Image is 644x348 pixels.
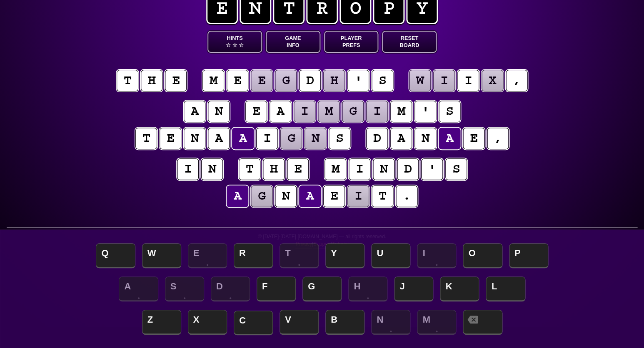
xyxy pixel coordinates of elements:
puzzle-tile: w [409,70,431,91]
puzzle-tile: a [390,128,412,149]
puzzle-tile: e [323,185,345,207]
span: S [165,276,204,301]
span: C [234,311,273,335]
span: Q [96,243,135,268]
puzzle-tile: e [227,70,248,91]
puzzle-tile: x [482,70,503,91]
span: D [211,276,250,301]
span: Y [325,243,364,268]
puzzle-tile: d [299,70,321,91]
puzzle-tile: m [318,101,339,122]
puzzle-tile: a [232,128,254,149]
puzzle-tile: a [208,128,230,149]
puzzle-tile: d [366,128,388,149]
puzzle-tile: a [270,101,291,122]
puzzle-tile: m [202,70,224,91]
puzzle-tile: i [349,158,370,180]
puzzle-tile: n [414,128,436,149]
puzzle-tile: e [245,101,267,122]
puzzle-tile: i [457,70,479,91]
puzzle-tile: g [275,70,297,91]
span: A [119,276,158,301]
puzzle-tile: h [141,70,162,91]
puzzle-tile: n [305,128,326,149]
span: R [234,243,273,268]
puzzle-tile: t [135,128,157,149]
puzzle-tile: a [439,128,460,149]
span: L [486,276,525,301]
span: K [440,276,479,301]
puzzle-tile: d [397,158,419,180]
span: E [188,243,227,268]
puzzle-tile: g [280,128,302,149]
span: J [394,276,433,301]
span: N [371,310,410,335]
button: Hints☆ ☆ ☆ [207,31,262,53]
span: ☆ [232,42,237,49]
span: H [348,276,387,301]
puzzle-tile: ' [414,101,436,122]
puzzle-tile: e [160,128,181,149]
span: B [325,310,364,335]
puzzle-tile: a [227,185,248,207]
span: T [280,243,319,268]
span: ☆ [226,42,231,49]
puzzle-tile: s [439,101,460,122]
puzzle-tile: s [372,70,393,91]
puzzle-tile: s [445,158,467,180]
puzzle-tile: n [201,158,223,180]
puzzle-tile: h [323,70,345,91]
puzzle-tile: n [373,158,394,180]
puzzle-tile: m [324,158,346,180]
puzzle-tile: a [299,185,321,207]
puzzle-tile: m [390,101,412,122]
span: O [463,243,502,268]
puzzle-tile: e [463,128,484,149]
puzzle-tile: , [506,70,527,91]
puzzle-tile: e [165,70,187,91]
puzzle-tile: i [347,185,369,207]
puzzle-tile: t [239,158,260,180]
puzzle-tile: i [177,158,199,180]
puzzle-tile: t [372,185,393,207]
button: GameInfo [266,31,320,53]
span: F [257,276,296,301]
span: V [280,310,319,335]
puzzle-tile: h [263,158,285,180]
puzzle-tile: i [366,101,388,122]
span: W [142,243,181,268]
puzzle-tile: ' [421,158,443,180]
puzzle-tile: i [433,70,455,91]
puzzle-tile: a [184,101,205,122]
span: X [188,310,227,335]
puzzle-tile: e [287,158,309,180]
puzzle-tile: . [396,185,417,207]
puzzle-tile: n [275,185,297,207]
puzzle-tile: e [251,70,272,91]
puzzle-tile: s [329,128,350,149]
span: P [509,243,548,268]
puzzle-tile: t [117,70,138,91]
puzzle-tile: g [251,185,272,207]
puzzle-tile: i [256,128,278,149]
puzzle-tile: , [487,128,509,149]
span: U [371,243,410,268]
span: Z [142,310,181,335]
puzzle-tile: n [208,101,230,122]
puzzle-tile: g [342,101,364,122]
puzzle-tile: ' [347,70,369,91]
button: ResetBoard [382,31,437,53]
span: G [302,276,342,301]
button: PlayerPrefs [324,31,379,53]
puzzle-tile: n [184,128,205,149]
span: M [417,310,456,335]
span: ☆ [239,42,244,49]
span: I [417,243,456,268]
puzzle-tile: i [294,101,315,122]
